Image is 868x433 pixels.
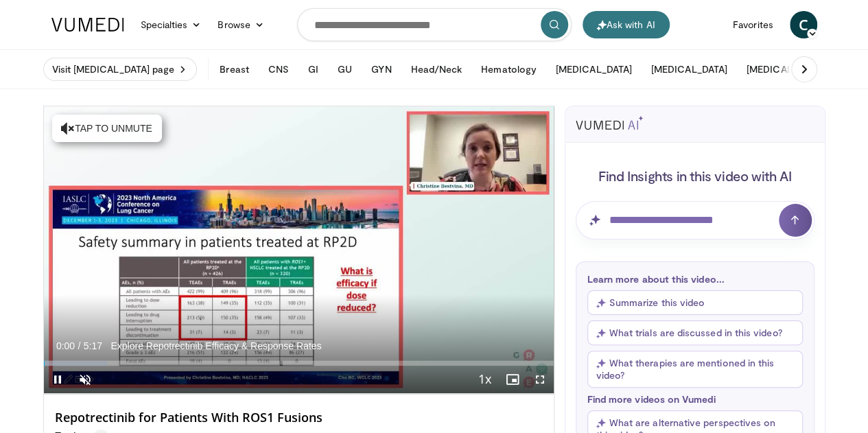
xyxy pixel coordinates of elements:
[51,18,124,32] img: VuMedi Logo
[473,56,545,83] button: Hematology
[78,340,81,351] span: /
[725,11,782,38] a: Favorites
[548,56,640,83] button: [MEDICAL_DATA]
[52,115,162,142] button: Tap to unmute
[55,410,543,425] h4: Repotrectinib for Patients With ROS1 Fusions
[587,351,803,388] button: What therapies are mentioned in this video?
[44,106,554,394] video-js: Video Player
[363,56,399,83] button: GYN
[56,340,75,351] span: 0:00
[44,366,71,393] button: Pause
[499,366,526,393] button: Enable picture-in-picture mode
[738,56,831,83] button: [MEDICAL_DATA]
[402,56,470,83] button: Head/Neck
[471,366,499,393] button: Playback Rate
[576,167,814,185] h4: Find Insights in this video with AI
[329,56,360,83] button: GU
[211,56,257,83] button: Breast
[587,320,803,345] button: What trials are discussed in this video?
[587,273,803,285] p: Learn more about this video...
[260,56,297,83] button: CNS
[297,8,572,41] input: Search topics, interventions
[44,360,554,366] div: Progress Bar
[576,201,814,239] input: Question for AI
[84,340,102,351] span: 5:17
[643,56,736,83] button: [MEDICAL_DATA]
[110,340,321,352] span: Explore Repotrectinib Efficacy & Response Rates
[209,11,272,38] a: Browse
[587,290,803,315] button: Summarize this video
[790,11,817,38] a: C
[583,11,670,38] button: Ask with AI
[43,58,198,81] a: Visit [MEDICAL_DATA] page
[576,116,643,130] img: vumedi-ai-logo.svg
[71,366,99,393] button: Unmute
[300,56,327,83] button: GI
[587,393,803,405] p: Find more videos on Vumedi
[526,366,554,393] button: Fullscreen
[132,11,210,38] a: Specialties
